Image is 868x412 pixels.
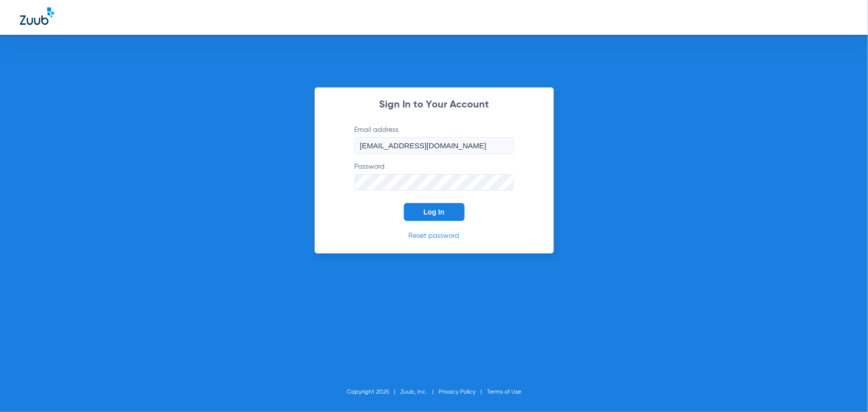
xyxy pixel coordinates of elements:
input: Email address [355,137,514,154]
span: Log In [424,208,445,216]
label: Email address [355,125,514,154]
li: Copyright 2025 [347,387,400,397]
iframe: Chat Widget [818,364,868,412]
h2: Sign In to Your Account [340,100,529,110]
a: Terms of Use [487,389,521,395]
a: Privacy Policy [439,389,476,395]
a: Reset password [409,232,460,239]
input: Password [355,174,514,191]
img: Zuub Logo [20,7,54,25]
label: Password [355,162,514,191]
li: Zuub, Inc. [400,387,439,397]
button: Log In [404,203,465,221]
